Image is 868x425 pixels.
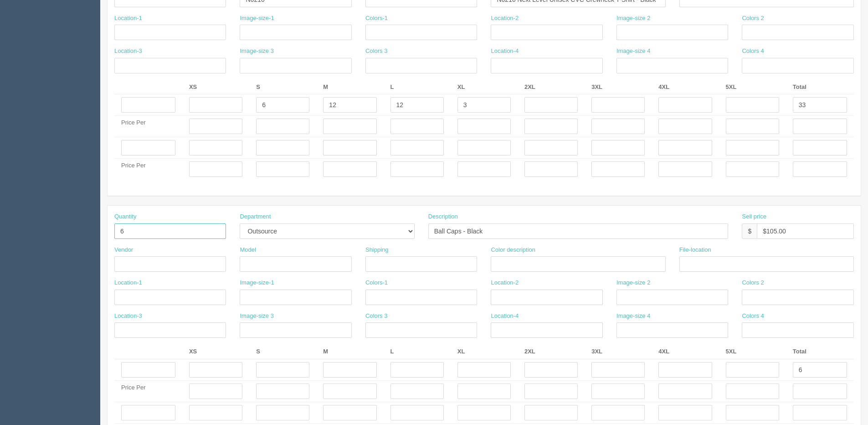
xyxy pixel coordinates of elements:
label: Colors-1 [365,279,388,287]
label: Description [428,212,458,221]
label: Colors-1 [365,14,388,23]
label: Image-size-1 [240,14,274,23]
th: 3XL [585,80,652,94]
th: S [249,80,316,94]
th: 2XL [518,80,585,94]
label: Image-size 2 [616,14,650,23]
label: Colors 2 [742,279,764,287]
label: Location-1 [114,14,142,23]
label: Sell price [742,212,766,221]
label: Colors 4 [742,47,764,56]
label: Colors 4 [742,312,764,321]
th: XL [451,80,518,94]
label: Shipping [365,246,389,254]
th: Total [786,80,854,94]
label: Model [240,246,256,254]
th: 4XL [652,345,719,359]
th: Total [786,345,854,359]
td: Price Per [114,116,182,137]
th: L [384,345,451,359]
th: L [384,80,451,94]
td: Price Per [114,159,182,180]
label: Location-2 [491,14,519,23]
label: File-location [679,246,711,254]
label: Color description [491,246,535,254]
th: M [316,345,383,359]
label: Location-1 [114,279,142,287]
th: 5XL [719,80,786,94]
label: Quantity [114,212,136,221]
th: S [249,345,316,359]
label: Location-4 [491,312,519,321]
th: 5XL [719,345,786,359]
label: Vendor [114,246,133,254]
th: XS [182,80,249,94]
div: $ [742,223,757,239]
th: XS [182,345,249,359]
label: Image-size 2 [616,279,650,287]
label: Image-size 4 [616,47,650,56]
label: Location-3 [114,312,142,321]
td: Price Per [114,381,182,402]
label: Colors 3 [365,312,387,321]
th: M [316,80,383,94]
th: XL [451,345,518,359]
label: Department [240,212,271,221]
th: 4XL [652,80,719,94]
label: Image-size 3 [240,47,273,56]
label: Image-size 3 [240,312,273,321]
label: Location-2 [491,279,519,287]
label: Location-3 [114,47,142,56]
label: Image-size-1 [240,279,274,287]
label: Colors 3 [365,47,387,56]
label: Image-size 4 [616,312,650,321]
label: Colors 2 [742,14,764,23]
th: 2XL [518,345,585,359]
th: 3XL [585,345,652,359]
label: Location-4 [491,47,519,56]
